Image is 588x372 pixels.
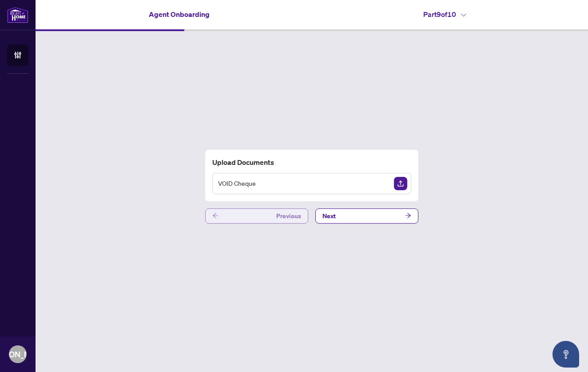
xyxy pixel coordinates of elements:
[7,7,28,23] img: logo
[315,208,418,224] button: Next
[394,177,407,190] img: Upload Document
[218,178,256,188] span: VOID Cheque
[552,341,579,368] button: Open asap
[423,9,466,20] h4: Part 9 of 10
[322,209,336,223] span: Next
[405,212,411,219] span: arrow-right
[276,209,301,223] span: Previous
[212,157,411,168] h4: Upload Documents
[205,208,308,224] button: Previous
[212,212,219,219] span: arrow-left
[149,9,210,20] h4: Agent Onboarding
